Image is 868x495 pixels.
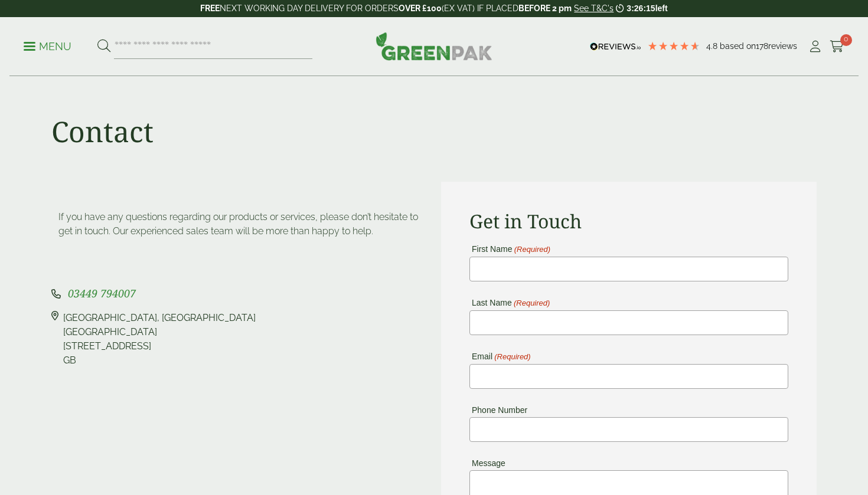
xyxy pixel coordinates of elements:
label: Last Name [469,299,550,307]
p: Menu [24,40,71,54]
div: [GEOGRAPHIC_DATA], [GEOGRAPHIC_DATA] [GEOGRAPHIC_DATA] [STREET_ADDRESS] GB [63,311,256,368]
a: 0 [830,38,844,55]
span: 3:26:15 [626,4,655,13]
i: Cart [830,41,844,53]
span: Based on [720,41,756,51]
strong: OVER £100 [399,4,442,13]
label: Phone Number [469,406,527,414]
span: 03449 794007 [68,286,136,300]
strong: BEFORE 2 pm [518,4,572,13]
label: Email [469,352,531,361]
span: reviews [768,41,797,51]
img: REVIEWS.io [590,42,641,51]
img: GreenPak Supplies [376,32,492,60]
span: 0 [840,34,852,46]
label: First Name [469,245,550,254]
strong: FREE [200,4,220,13]
span: 178 [756,41,768,51]
a: Menu [24,40,71,51]
span: left [655,4,668,13]
h2: Get in Touch [469,210,788,232]
a: See T&C's [574,4,614,13]
span: (Required) [494,353,531,361]
span: 4.8 [706,41,720,51]
i: My Account [808,41,823,53]
span: (Required) [513,299,550,307]
a: 03449 794007 [68,289,136,300]
label: Message [469,459,505,467]
span: (Required) [513,245,550,254]
h1: Contact [51,114,154,149]
p: If you have any questions regarding our products or services, please don’t hesitate to get in tou... [58,210,420,238]
div: 4.78 Stars [647,41,700,51]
